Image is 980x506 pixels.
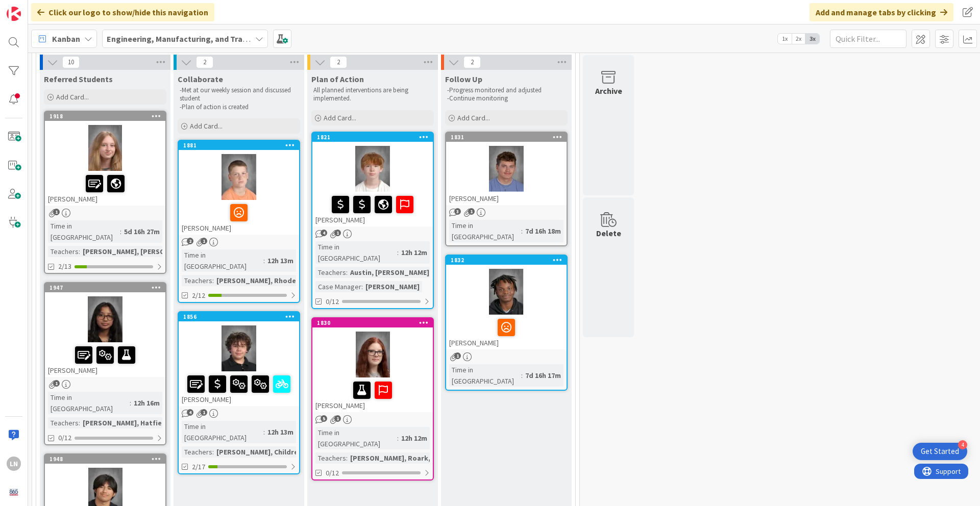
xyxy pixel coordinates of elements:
[315,241,397,264] div: Time in [GEOGRAPHIC_DATA]
[445,132,568,246] a: 1831[PERSON_NAME]Time in [GEOGRAPHIC_DATA]:7d 16h 18m
[179,200,299,235] div: [PERSON_NAME]
[52,33,80,45] span: Kanban
[457,113,490,122] span: Add Card...
[192,462,205,472] span: 2/17
[53,380,60,387] span: 1
[361,281,363,292] span: :
[45,283,165,292] div: 1947
[451,257,567,264] div: 1832
[80,246,216,257] div: [PERSON_NAME], [PERSON_NAME], Ho...
[445,74,482,84] span: Follow Up
[21,2,46,14] span: Support
[79,417,80,428] span: :
[182,446,212,458] div: Teachers
[449,364,521,387] div: Time in [GEOGRAPHIC_DATA]
[348,452,462,464] div: [PERSON_NAME], Roark, Watso...
[182,421,263,443] div: Time in [GEOGRAPHIC_DATA]
[315,281,361,292] div: Case Manager
[130,397,131,409] span: :
[212,446,214,458] span: :
[334,230,341,236] span: 1
[311,317,434,480] a: 1830[PERSON_NAME]Time in [GEOGRAPHIC_DATA]:12h 12mTeachers:[PERSON_NAME], Roark, Watso...0/12
[321,230,327,236] span: 4
[958,440,967,449] div: 4
[212,275,214,286] span: :
[179,141,299,235] div: 1881[PERSON_NAME]
[45,342,165,377] div: [PERSON_NAME]
[45,171,165,206] div: [PERSON_NAME]
[180,86,298,103] p: -Met at our weekly session and discussed student
[45,283,165,377] div: 1947[PERSON_NAME]
[45,454,165,464] div: 1948
[445,255,568,391] a: 1832[PERSON_NAME]Time in [GEOGRAPHIC_DATA]:7d 16h 17m
[399,247,430,258] div: 12h 12m
[523,225,563,237] div: 7d 16h 18m
[187,238,193,244] span: 2
[778,34,792,44] span: 1x
[468,208,475,215] span: 1
[312,133,433,142] div: 1821
[312,318,433,327] div: 1830
[805,34,819,44] span: 3x
[363,281,422,292] div: [PERSON_NAME]
[48,220,120,243] div: Time in [GEOGRAPHIC_DATA]
[265,255,296,266] div: 12h 13m
[214,446,317,458] div: [PERSON_NAME], Childress, ...
[348,267,446,278] div: Austin, [PERSON_NAME] (2...
[196,56,213,68] span: 2
[178,311,300,474] a: 1856[PERSON_NAME]Time in [GEOGRAPHIC_DATA]:12h 13mTeachers:[PERSON_NAME], Childress, ...2/17
[446,133,567,205] div: 1831[PERSON_NAME]
[324,113,356,122] span: Add Card...
[447,94,566,103] p: -Continue monitoring
[446,256,567,349] div: 1832[PERSON_NAME]
[45,112,165,121] div: 1918
[44,282,166,445] a: 1947[PERSON_NAME]Time in [GEOGRAPHIC_DATA]:12h 16mTeachers:[PERSON_NAME], Hatfield, ...0/12
[326,468,339,478] span: 0/12
[913,443,967,460] div: Open Get Started checklist, remaining modules: 4
[595,85,622,97] div: Archive
[463,56,481,68] span: 2
[596,227,621,239] div: Delete
[446,192,567,205] div: [PERSON_NAME]
[45,112,165,206] div: 1918[PERSON_NAME]
[449,220,521,242] div: Time in [GEOGRAPHIC_DATA]
[180,103,298,111] p: -Plan of action is created
[7,457,21,471] div: LN
[399,433,430,444] div: 12h 12m
[182,249,263,272] div: Time in [GEOGRAPHIC_DATA]
[312,377,433,412] div: [PERSON_NAME]
[313,86,432,103] p: All planned interventions are being implemented.
[178,140,300,303] a: 1881[PERSON_NAME]Time in [GEOGRAPHIC_DATA]:12h 13mTeachers:[PERSON_NAME], Rhodes, Qual...2/12
[120,226,121,237] span: :
[48,246,79,257] div: Teachers
[312,318,433,412] div: 1830[PERSON_NAME]
[315,452,346,464] div: Teachers
[454,208,461,215] span: 3
[44,111,166,274] a: 1918[PERSON_NAME]Time in [GEOGRAPHIC_DATA]:5d 16h 27mTeachers:[PERSON_NAME], [PERSON_NAME], Ho......
[397,433,399,444] span: :
[107,34,287,44] b: Engineering, Manufacturing, and Transportation
[317,134,433,141] div: 1821
[48,392,130,414] div: Time in [GEOGRAPHIC_DATA]
[131,397,162,409] div: 12h 16m
[178,74,223,84] span: Collaborate
[179,312,299,321] div: 1856
[50,113,165,120] div: 1918
[334,415,341,422] span: 1
[312,192,433,226] div: [PERSON_NAME]
[7,485,21,499] img: avatar
[263,255,265,266] span: :
[80,417,181,428] div: [PERSON_NAME], Hatfield, ...
[58,261,71,272] span: 2/13
[830,30,906,48] input: Quick Filter...
[263,426,265,438] span: :
[317,319,433,326] div: 1830
[921,446,959,457] div: Get Started
[446,133,567,142] div: 1831
[454,352,461,359] span: 1
[31,3,214,21] div: Click our logo to show/hide this navigation
[182,275,212,286] div: Teachers
[190,121,223,131] span: Add Card...
[346,267,348,278] span: :
[397,247,399,258] span: :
